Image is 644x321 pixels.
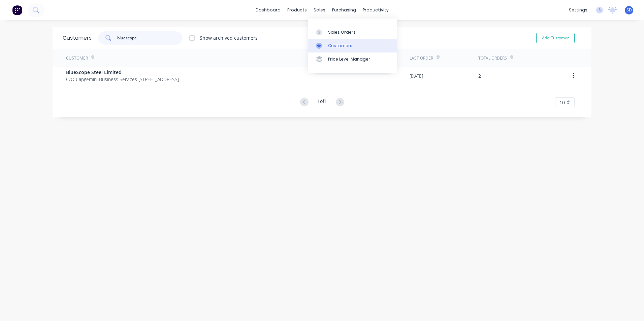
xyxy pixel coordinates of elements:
[117,31,183,45] input: Search customers...
[252,5,284,15] a: dashboard
[626,7,632,13] span: SD
[478,72,481,79] div: 2
[536,33,575,43] button: Add Customer
[308,52,397,66] a: Price Level Manager
[359,5,392,15] div: productivity
[329,5,359,15] div: purchasing
[478,55,507,61] div: Total Orders
[566,5,591,15] div: settings
[410,72,423,79] div: [DATE]
[63,34,92,42] div: Customers
[328,43,352,49] div: Customers
[12,5,22,15] img: Factory
[559,99,565,106] span: 10
[308,25,397,39] a: Sales Orders
[284,5,310,15] div: products
[410,55,433,61] div: Last Order
[328,29,356,35] div: Sales Orders
[200,34,258,41] div: Show archived customers
[66,55,88,61] div: Customer
[328,56,370,62] div: Price Level Manager
[317,98,327,107] div: 1 of 1
[308,39,397,52] a: Customers
[66,69,179,76] span: BlueScope Steel Limited
[66,76,179,83] span: C/O Capgemini Business Services [STREET_ADDRESS]
[310,5,329,15] div: sales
